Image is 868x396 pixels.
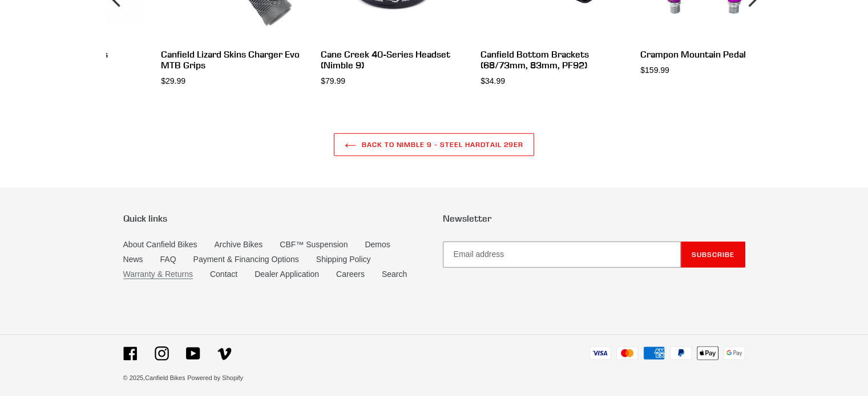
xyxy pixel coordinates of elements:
[123,213,426,224] p: Quick links
[187,374,243,381] a: Powered by Shopify
[681,242,745,268] button: Subscribe
[214,240,263,249] a: Archive Bikes
[123,240,197,249] a: About Canfield Bikes
[692,250,734,259] span: Subscribe
[123,270,193,279] a: Warranty & Returns
[316,255,371,264] a: Shipping Policy
[255,270,319,279] a: Dealer Application
[382,270,407,279] a: Search
[280,240,348,249] a: CBF™ Suspension
[334,133,534,156] a: Back to NIMBLE 9 - Steel Hardtail 29er
[443,213,745,224] p: Newsletter
[160,255,176,264] a: FAQ
[443,242,681,268] input: Email address
[123,255,143,264] a: News
[365,240,390,249] a: Demos
[193,255,299,264] a: Payment & Financing Options
[210,270,237,279] a: Contact
[145,374,185,381] a: Canfield Bikes
[123,374,185,381] small: © 2025,
[336,270,365,279] a: Careers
